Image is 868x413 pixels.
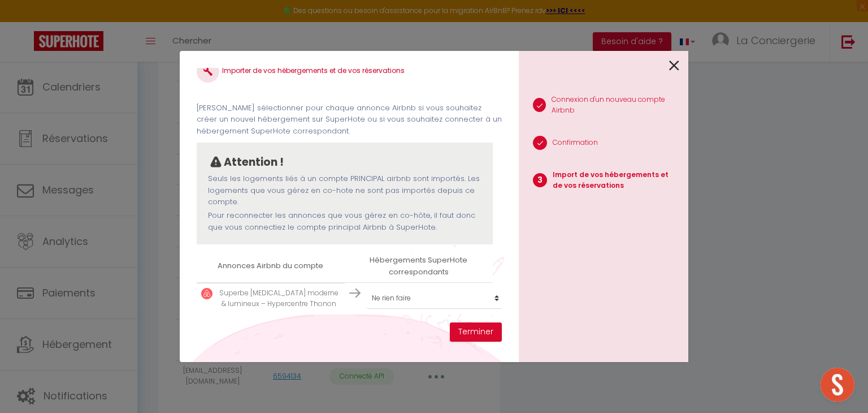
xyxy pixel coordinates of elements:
[197,60,502,83] h4: Importer de vos hébergements et de vos réservations
[218,288,340,309] p: Superbe [MEDICAL_DATA] moderne & lumineux – Hypercentre Thonon
[208,173,481,208] p: Seuls les logements liés à un compte PRINCIPAL airbnb sont importés. Les logements que vous gérez...
[197,102,502,137] p: [PERSON_NAME] sélectionner pour chaque annonce Airbnb si vous souhaitez créer un nouvel hébergeme...
[345,250,493,282] th: Hébergements SuperHote correspondants
[224,154,284,171] p: Attention !
[553,170,679,191] p: Import de vos hébergements et de vos réservations
[197,250,345,282] th: Annonces Airbnb du compte
[533,173,547,187] span: 3
[553,137,598,148] p: Confirmation
[208,210,481,233] p: Pour reconnecter les annonces que vous gérez en co-hôte, il faut donc que vous connectiez le comp...
[450,322,502,342] button: Terminer
[552,94,679,116] p: Connexion d'un nouveau compte Airbnb
[821,368,854,402] div: Ouvrir le chat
